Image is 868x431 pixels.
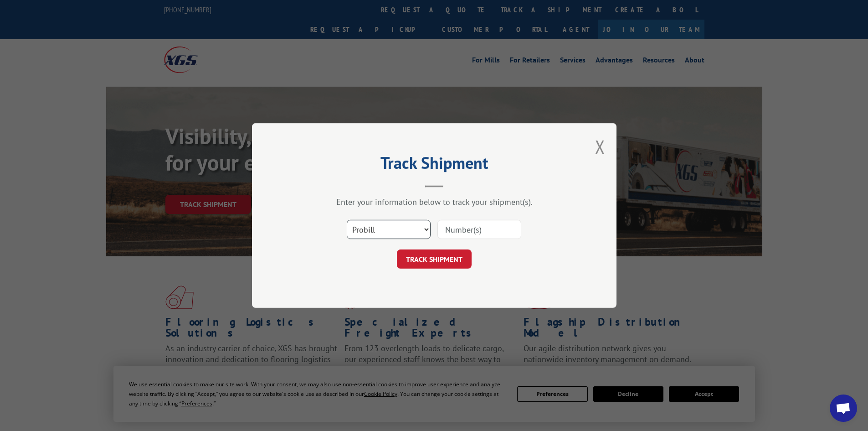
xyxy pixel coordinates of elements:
input: Number(s) [437,220,521,239]
a: Open chat [830,395,857,422]
button: TRACK SHIPMENT [397,249,472,269]
button: Close modal [595,135,605,159]
div: Enter your information below to track your shipment(s). [298,197,571,207]
h2: Track Shipment [298,156,571,174]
